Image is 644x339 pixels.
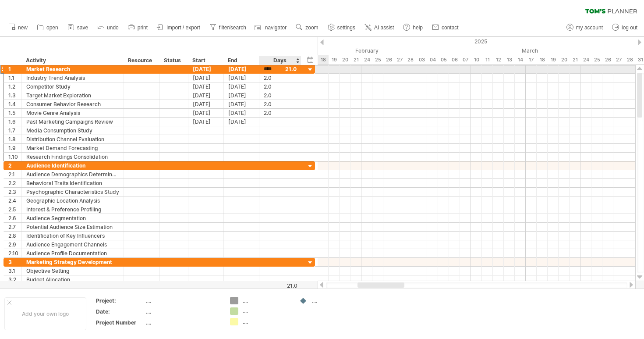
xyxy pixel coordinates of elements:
[188,118,224,126] div: [DATE]
[580,55,591,64] div: Monday, 24 March 2025
[515,55,526,64] div: Friday, 14 March 2025
[430,22,461,33] a: contact
[401,22,425,33] a: help
[188,91,224,100] div: [DATE]
[26,196,119,205] div: Geographic Location Analysis
[26,205,119,214] div: Interest & Preference Profiling
[224,109,259,117] div: [DATE]
[224,65,259,73] div: [DATE]
[264,82,297,91] div: 2.0
[188,100,224,108] div: [DATE]
[26,153,119,161] div: Research Findings Consolidation
[243,297,290,304] div: ....
[224,100,259,108] div: [DATE]
[8,196,21,205] div: 2.4
[570,55,580,64] div: Friday, 21 March 2025
[253,22,289,33] a: navigator
[26,249,119,257] div: Audience Profile Documentation
[8,144,21,152] div: 1.9
[188,65,224,73] div: [DATE]
[8,267,21,275] div: 3.1
[8,214,21,222] div: 2.6
[8,135,21,143] div: 1.8
[77,25,88,31] span: save
[8,188,21,196] div: 2.3
[613,55,624,64] div: Thursday, 27 March 2025
[26,275,119,284] div: Budget Allocation
[26,91,119,100] div: Target Market Exploration
[8,100,21,108] div: 1.4
[26,214,119,222] div: Audience Segmentation
[26,161,119,170] div: Audience Identification
[96,308,144,315] div: Date:
[166,25,200,31] span: import / export
[26,82,119,91] div: Competitor Study
[326,22,358,33] a: settings
[413,25,423,31] span: help
[228,56,254,65] div: End
[26,109,119,117] div: Movie Genre Analysis
[405,55,416,64] div: Friday, 28 February 2025
[8,74,21,82] div: 1.1
[155,22,203,33] a: import / export
[243,318,290,325] div: ....
[8,179,21,187] div: 2.2
[26,267,119,275] div: Objective Setting
[126,22,150,33] a: print
[493,55,504,64] div: Wednesday, 12 March 2025
[362,22,396,33] a: AI assist
[374,25,394,31] span: AI assist
[449,55,460,64] div: Thursday, 6 March 2025
[416,55,427,64] div: Monday, 3 March 2025
[26,126,119,135] div: Media Consumption Study
[294,22,321,33] a: zoom
[576,25,603,31] span: my account
[188,109,224,117] div: [DATE]
[8,153,21,161] div: 1.10
[340,55,350,64] div: Thursday, 20 February 2025
[537,55,548,64] div: Tuesday, 18 March 2025
[26,179,119,187] div: Behavioral Traits Identification
[8,109,21,117] div: 1.5
[259,56,301,65] div: Days
[107,25,119,31] span: undo
[427,55,438,64] div: Tuesday, 4 March 2025
[265,25,287,31] span: navigator
[548,55,559,64] div: Wednesday, 19 March 2025
[350,55,361,64] div: Friday, 21 February 2025
[6,22,30,33] a: new
[504,55,515,64] div: Thursday, 13 March 2025
[8,205,21,214] div: 2.5
[65,22,91,33] a: save
[8,65,21,73] div: 1
[224,118,259,126] div: [DATE]
[128,56,155,65] div: Resource
[8,161,21,170] div: 2
[383,55,394,64] div: Wednesday, 26 February 2025
[224,91,259,100] div: [DATE]
[35,22,61,33] a: open
[264,91,297,100] div: 2.0
[372,55,383,64] div: Tuesday, 25 February 2025
[26,232,119,240] div: Identification of Key Influencers
[26,188,119,196] div: Psychographic Characteristics Study
[207,22,249,33] a: filter/search
[8,232,21,240] div: 2.8
[329,55,340,64] div: Wednesday, 19 February 2025
[264,74,297,82] div: 2.0
[95,22,121,33] a: undo
[8,249,21,257] div: 2.10
[526,55,537,64] div: Monday, 17 March 2025
[8,91,21,100] div: 1.3
[559,55,570,64] div: Thursday, 20 March 2025
[146,297,219,304] div: ....
[8,82,21,91] div: 1.2
[622,25,637,31] span: log out
[26,118,119,126] div: Past Marketing Campaigns Review
[96,319,144,326] div: Project Number
[192,56,219,65] div: Start
[243,307,290,315] div: ....
[482,55,493,64] div: Tuesday, 11 March 2025
[96,297,144,304] div: Project:
[591,55,602,64] div: Tuesday, 25 March 2025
